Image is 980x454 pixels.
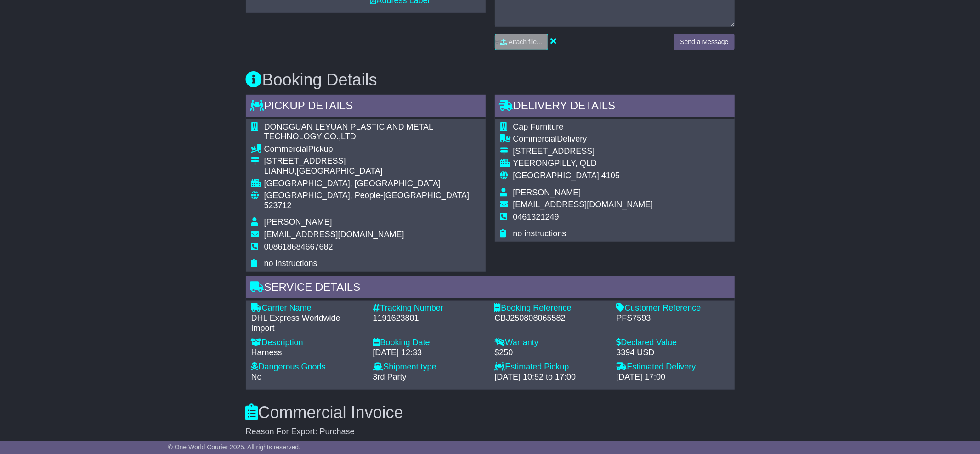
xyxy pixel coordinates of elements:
div: Shipment type [373,362,486,372]
div: [GEOGRAPHIC_DATA], [GEOGRAPHIC_DATA] [264,179,480,189]
span: Commercial [513,134,557,143]
div: LIANHU,[GEOGRAPHIC_DATA] [264,166,480,176]
span: [EMAIL_ADDRESS][DOMAIN_NAME] [513,200,653,209]
div: YEERONGPILLY, QLD [513,159,653,169]
span: Cap Furniture [513,122,564,131]
div: PFS7593 [617,313,729,323]
div: Delivery [513,134,653,144]
div: Description [251,338,364,348]
div: [STREET_ADDRESS] [264,156,480,166]
span: 3rd Party [373,372,407,381]
div: Customer Reference [617,303,729,313]
span: 523712 [264,201,292,210]
span: Commercial [264,144,308,153]
div: Booking Date [373,338,486,348]
span: 008618684667682 [264,242,333,251]
div: Estimated Delivery [617,362,729,372]
span: No [251,372,262,381]
div: [DATE] 17:00 [617,372,729,382]
div: CBJ250808065582 [495,313,607,323]
div: Harness [251,348,364,358]
div: Dangerous Goods [251,362,364,372]
div: Tracking Number [373,303,486,313]
div: 1191623801 [373,313,486,323]
span: 4105 [601,171,620,180]
span: [PERSON_NAME] [513,188,581,197]
h3: Commercial Invoice [246,403,735,422]
div: Warranty [495,338,607,348]
span: © One World Courier 2025. All rights reserved. [168,443,301,451]
div: Pickup [264,144,480,154]
div: Delivery Details [495,95,735,119]
div: DHL Express Worldwide Import [251,313,364,333]
div: Service Details [246,276,735,301]
span: no instructions [513,229,566,238]
span: [GEOGRAPHIC_DATA], People-[GEOGRAPHIC_DATA] [264,191,470,200]
div: Estimated Pickup [495,362,607,372]
div: [DATE] 12:33 [373,348,486,358]
button: Send a Message [674,34,734,50]
div: Reason For Export: Purchase [246,427,735,437]
span: [GEOGRAPHIC_DATA] [513,171,599,180]
span: [PERSON_NAME] [264,217,332,227]
div: 3394 USD [617,348,729,358]
div: Carrier Name [251,303,364,313]
div: Booking Reference [495,303,607,313]
div: $250 [495,348,607,358]
span: no instructions [264,259,317,268]
span: 0461321249 [513,212,559,221]
div: Pickup Details [246,95,486,119]
span: [EMAIL_ADDRESS][DOMAIN_NAME] [264,230,404,239]
span: DONGGUAN LEYUAN PLASTIC AND METAL TECHNOLOGY CO.,LTD [264,122,433,142]
h3: Booking Details [246,71,735,89]
div: Declared Value [617,338,729,348]
div: [DATE] 10:52 to 17:00 [495,372,607,382]
div: [STREET_ADDRESS] [513,147,653,157]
